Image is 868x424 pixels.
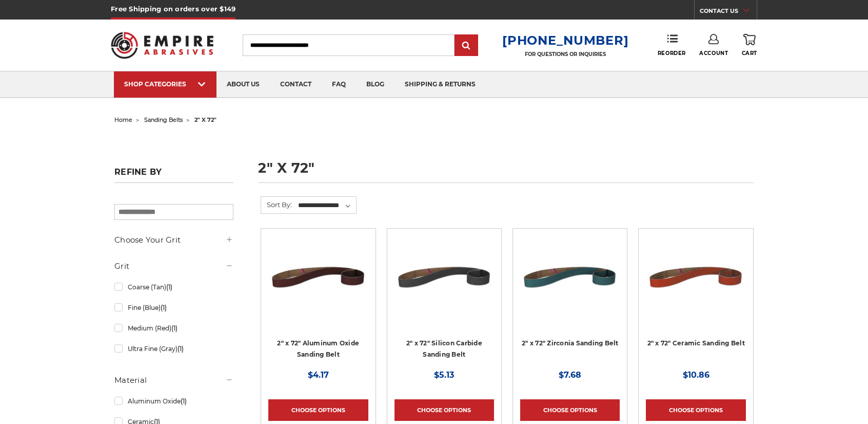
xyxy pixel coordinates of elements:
[502,51,628,58] p: FOR QUESTIONS OR INQUIRIES
[114,319,233,337] a: Medium (Red)
[216,71,270,98] a: about us
[356,71,394,98] a: blog
[258,161,754,183] h1: 2" x 72"
[700,5,757,20] a: CONTACT US
[124,80,206,88] div: SHOP CATEGORIES
[394,236,494,318] img: 2" x 72" Silicon Carbide File Belt
[520,399,620,421] a: Choose Options
[322,71,356,98] a: faq
[114,234,233,246] h5: Choose Your Grit
[111,25,213,65] img: Empire Abrasives
[270,71,322,98] a: contact
[646,399,745,421] a: Choose Options
[646,236,745,367] a: 2" x 72" Ceramic Pipe Sanding Belt
[683,370,709,380] span: $10.86
[114,299,233,317] a: Fine (Blue)
[394,236,494,367] a: 2" x 72" Silicon Carbide File Belt
[194,116,216,123] span: 2" x 72"
[394,71,486,98] a: shipping & returns
[456,35,477,56] input: Submit
[658,34,686,56] a: Reorder
[181,397,187,405] span: (1)
[114,116,132,123] a: home
[166,283,172,291] span: (1)
[114,167,233,183] h5: Refine by
[268,236,368,367] a: 2" x 72" Aluminum Oxide Pipe Sanding Belt
[268,399,368,421] a: Choose Options
[261,197,292,212] label: Sort By:
[699,50,728,57] span: Account
[742,34,757,57] a: Cart
[434,370,454,380] span: $5.13
[646,236,745,318] img: 2" x 72" Ceramic Pipe Sanding Belt
[161,304,167,311] span: (1)
[308,370,329,380] span: $4.17
[742,50,757,57] span: Cart
[502,33,628,48] a: [PHONE_NUMBER]
[171,324,177,332] span: (1)
[114,278,233,296] a: Coarse (Tan)
[144,116,183,123] a: sanding belts
[114,392,233,410] a: Aluminum Oxide
[520,236,620,367] a: 2" x 72" Zirconia Pipe Sanding Belt
[177,345,184,353] span: (1)
[559,370,581,380] span: $7.68
[114,260,233,272] h5: Grit
[520,236,620,318] img: 2" x 72" Zirconia Pipe Sanding Belt
[297,198,356,213] select: Sort By:
[114,374,233,386] h5: Material
[394,399,494,421] a: Choose Options
[268,236,368,318] img: 2" x 72" Aluminum Oxide Pipe Sanding Belt
[114,340,233,358] a: Ultra Fine (Gray)
[658,50,686,57] span: Reorder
